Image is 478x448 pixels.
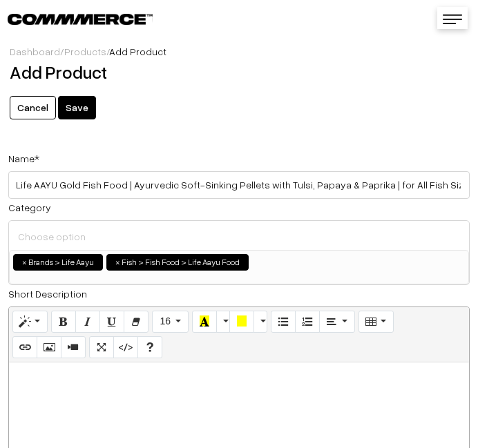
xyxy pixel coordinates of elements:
[216,311,230,333] button: More Color
[8,200,51,215] label: Category
[115,256,120,269] span: ×
[37,336,61,358] button: Picture
[99,311,124,333] button: Underline (CTRL+U)
[13,254,103,271] li: Brands > Life Aayu
[152,311,189,333] button: Font Size
[443,14,462,24] img: menu
[358,311,394,333] button: Table
[51,311,76,333] button: Bold (CTRL+B)
[15,226,463,246] input: Choose option
[229,311,254,333] button: Background Color
[89,336,114,358] button: Full Screen
[137,336,162,358] button: Help
[12,336,37,358] button: Link (CTRL+K)
[22,256,27,269] span: ×
[319,311,354,333] button: Paragraph
[106,254,249,271] li: Fish > Fish Food > Life Aayu Food
[8,10,128,26] a: COMMMERCE
[61,336,86,358] button: Video
[10,96,56,119] a: Cancel
[8,151,39,166] label: Name
[64,46,106,57] a: Products
[271,311,296,333] button: Unordered list (CTRL+SHIFT+NUM7)
[295,311,320,333] button: Ordered list (CTRL+SHIFT+NUM8)
[113,336,138,358] button: Code View
[8,171,470,199] input: Name
[10,46,60,57] a: Dashboard
[8,14,153,24] img: COMMMERCE
[124,311,149,333] button: Remove Font Style (CTRL+\)
[109,46,166,57] span: Add Product
[58,96,96,119] button: Save
[10,44,468,59] div: / /
[8,286,87,301] label: Short Description
[192,311,217,333] button: Recent Color
[12,311,48,333] button: Style
[75,311,100,333] button: Italic (CTRL+I)
[254,311,267,333] button: More Color
[160,315,171,327] span: 16
[10,61,468,83] h2: Add Product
